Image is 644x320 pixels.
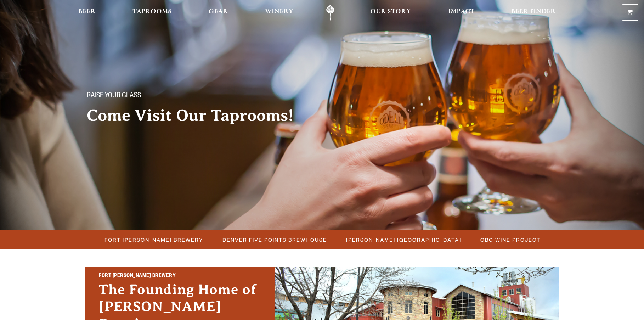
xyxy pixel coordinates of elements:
[74,5,100,21] a: Beer
[87,107,308,124] h2: Come Visit Our Taprooms!
[444,5,479,21] a: Impact
[448,9,474,15] span: Impact
[265,9,293,15] span: Winery
[317,5,344,21] a: Odell Home
[78,9,96,15] span: Beer
[99,272,260,281] h2: Fort [PERSON_NAME] Brewery
[204,5,233,21] a: Gear
[209,9,228,15] span: Gear
[342,235,465,245] a: [PERSON_NAME] [GEOGRAPHIC_DATA]
[218,235,331,245] a: Denver Five Points Brewhouse
[366,5,416,21] a: Our Story
[128,5,176,21] a: Taprooms
[104,235,203,245] span: Fort [PERSON_NAME] Brewery
[100,235,207,245] a: Fort [PERSON_NAME] Brewery
[222,235,327,245] span: Denver Five Points Brewhouse
[87,92,141,101] span: Raise your glass
[507,5,560,21] a: Beer Finder
[476,235,544,245] a: OBC Wine Project
[260,5,298,21] a: Winery
[132,9,171,15] span: Taprooms
[511,9,556,15] span: Beer Finder
[370,9,411,15] span: Our Story
[480,235,541,245] span: OBC Wine Project
[346,235,461,245] span: [PERSON_NAME] [GEOGRAPHIC_DATA]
